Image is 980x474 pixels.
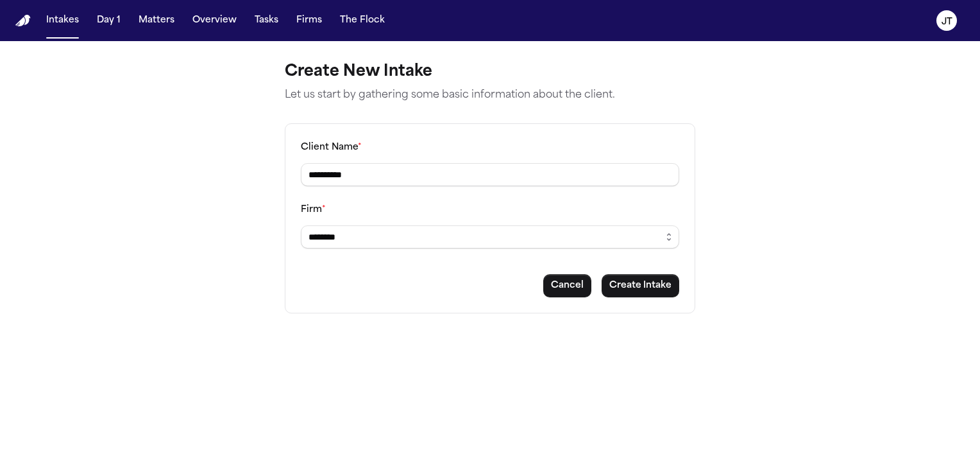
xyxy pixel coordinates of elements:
label: Client Name [301,143,362,152]
button: Tasks [249,9,283,32]
button: The Flock [335,9,390,32]
button: Cancel intake creation [543,274,591,297]
button: Firms [291,9,327,32]
p: Let us start by gathering some basic information about the client. [285,87,695,103]
label: Firm [301,205,326,215]
img: Finch Logo [15,15,31,27]
a: Home [15,15,31,27]
button: Create intake [602,274,679,297]
h1: Create New Intake [285,62,695,82]
button: Intakes [41,9,84,32]
input: Select a firm [301,225,679,249]
button: Matters [133,9,180,32]
button: Overview [187,9,242,32]
input: Client name [301,163,679,186]
button: Day 1 [92,9,126,32]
